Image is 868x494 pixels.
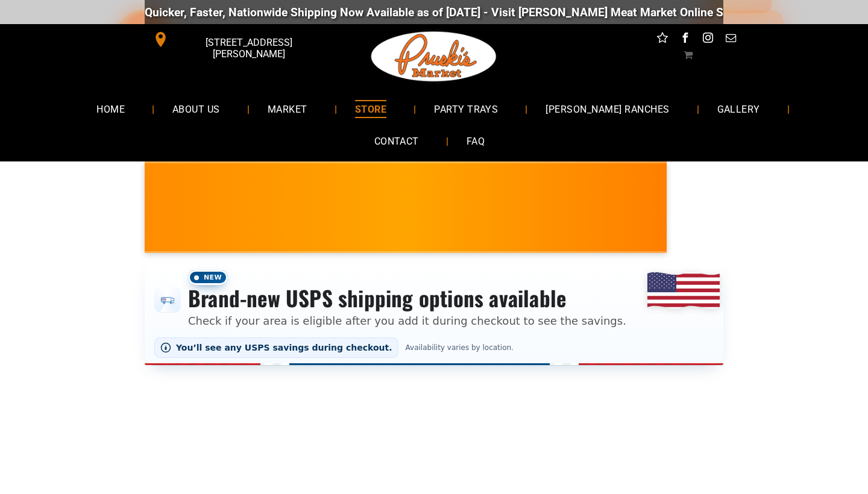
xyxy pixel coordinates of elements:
a: CONTACT [356,125,437,157]
span: New [188,270,228,285]
div: Shipping options announcement [145,263,723,365]
a: MARKET [250,93,325,125]
a: GALLERY [699,93,778,125]
a: email [723,30,739,49]
p: Check if your area is eligible after you add it during checkout to see the savings. [188,313,626,329]
a: STORE [337,93,404,125]
a: facebook [678,30,693,49]
a: Social network [655,30,670,49]
a: PARTY TRAYS [416,93,516,125]
a: ABOUT US [154,93,238,125]
img: Pruski-s+Market+HQ+Logo2-1920w.png [369,24,499,89]
a: FAQ [448,125,503,157]
span: Availability varies by location. [403,343,516,352]
a: [STREET_ADDRESS][PERSON_NAME] [145,30,329,49]
a: HOME [78,93,143,125]
a: [PERSON_NAME] RANCHES [527,93,687,125]
h3: Brand-new USPS shipping options available [188,285,626,311]
span: You’ll see any USPS savings during checkout. [176,343,392,352]
a: instagram [700,30,716,49]
span: [STREET_ADDRESS][PERSON_NAME] [171,31,327,66]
